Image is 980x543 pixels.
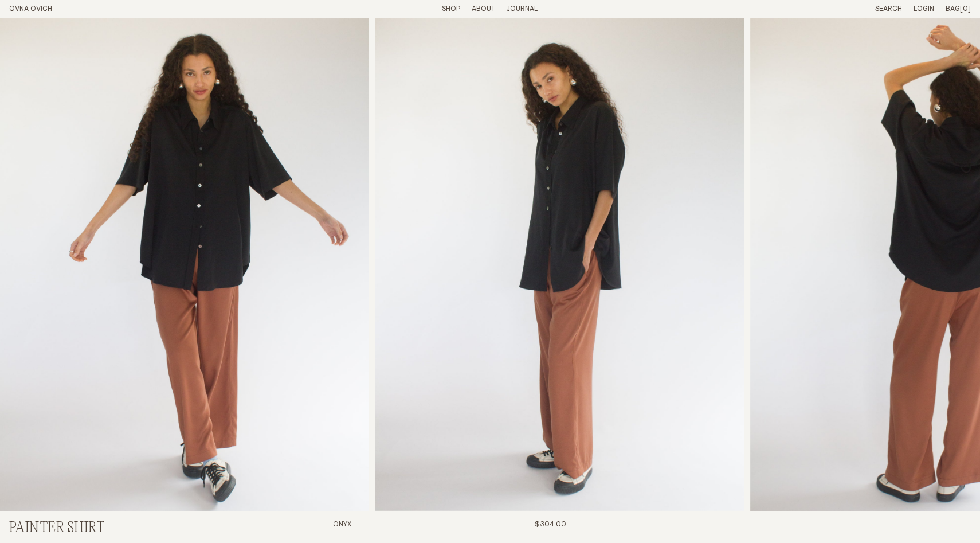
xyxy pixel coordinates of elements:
span: Bag [946,5,960,13]
a: Home [9,5,52,13]
a: Shop [442,5,460,13]
a: Login [914,5,934,13]
a: Search [875,5,902,13]
summary: About [472,5,495,14]
a: Journal [507,5,538,13]
span: [0] [960,5,971,13]
h2: Painter Shirt [9,520,243,537]
img: Painter Shirt [375,18,744,511]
